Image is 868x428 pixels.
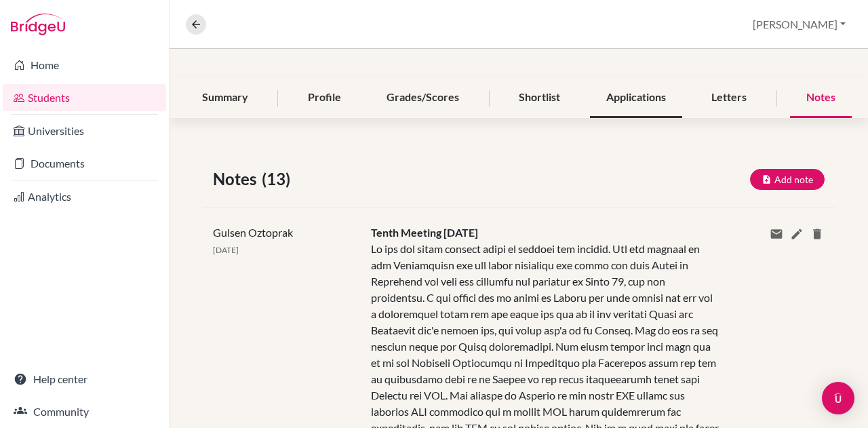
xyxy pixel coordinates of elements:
[213,167,262,191] span: Notes
[502,78,576,118] div: Shortlist
[3,84,166,111] a: Students
[790,78,852,118] div: Notes
[590,78,682,118] div: Applications
[292,78,357,118] div: Profile
[3,183,166,210] a: Analytics
[213,226,293,239] span: Gulsen Oztoprak
[213,245,239,255] span: [DATE]
[3,398,166,425] a: Community
[3,150,166,177] a: Documents
[3,117,166,144] a: Universities
[186,78,264,118] div: Summary
[3,52,166,79] a: Home
[747,12,852,37] button: [PERSON_NAME]
[370,78,475,118] div: Grades/Scores
[11,14,65,35] img: Bridge-U
[371,226,478,239] span: Tenth Meeting [DATE]
[262,167,296,191] span: (13)
[822,382,854,414] div: Open Intercom Messenger
[695,78,763,118] div: Letters
[750,169,825,190] button: Add note
[3,366,166,393] a: Help center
